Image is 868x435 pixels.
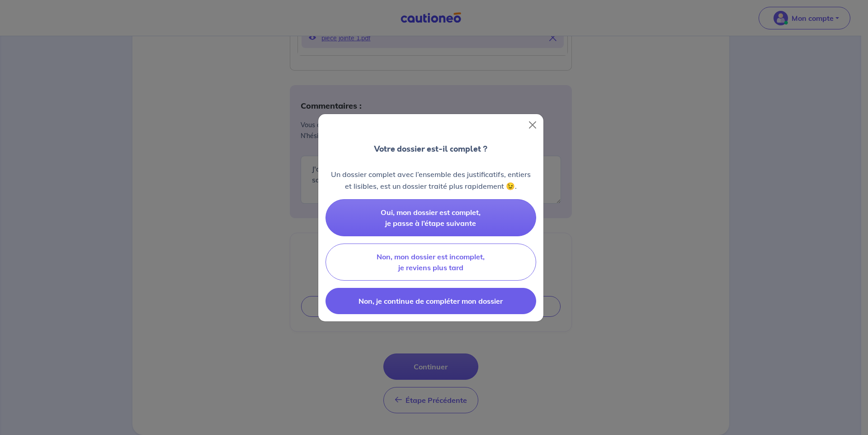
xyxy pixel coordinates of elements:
span: Non, je continue de compléter mon dossier [359,296,503,306]
button: Non, mon dossier est incomplet, je reviens plus tard [325,244,536,281]
button: Non, je continue de compléter mon dossier [325,288,536,314]
p: Un dossier complet avec l’ensemble des justificatifs, entiers et lisibles, est un dossier traité ... [325,168,536,192]
button: Close [525,118,540,132]
p: Votre dossier est-il complet ? [374,143,487,155]
span: Oui, mon dossier est complet, je passe à l’étape suivante [381,208,481,228]
button: Oui, mon dossier est complet, je passe à l’étape suivante [325,199,536,236]
span: Non, mon dossier est incomplet, je reviens plus tard [377,252,485,272]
